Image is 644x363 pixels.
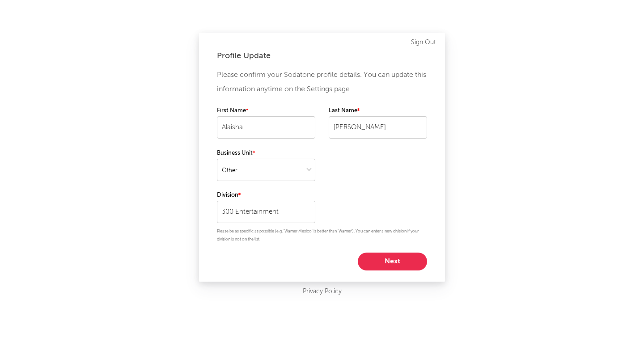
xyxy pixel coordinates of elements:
label: First Name [217,106,315,116]
input: Your division [217,201,315,223]
a: Sign Out [411,37,436,48]
input: Your last name [329,116,427,139]
input: Your first name [217,116,315,139]
label: Business Unit [217,148,315,159]
p: Please be as specific as possible (e.g. 'Warner Mexico' is better than 'Warner'). You can enter a... [217,228,427,244]
label: Last Name [329,106,427,116]
label: Division [217,190,315,201]
button: Next [358,253,427,270]
div: Profile Update [217,51,427,61]
a: Privacy Policy [303,286,342,297]
p: Please confirm your Sodatone profile details. You can update this information anytime on the Sett... [217,68,427,97]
